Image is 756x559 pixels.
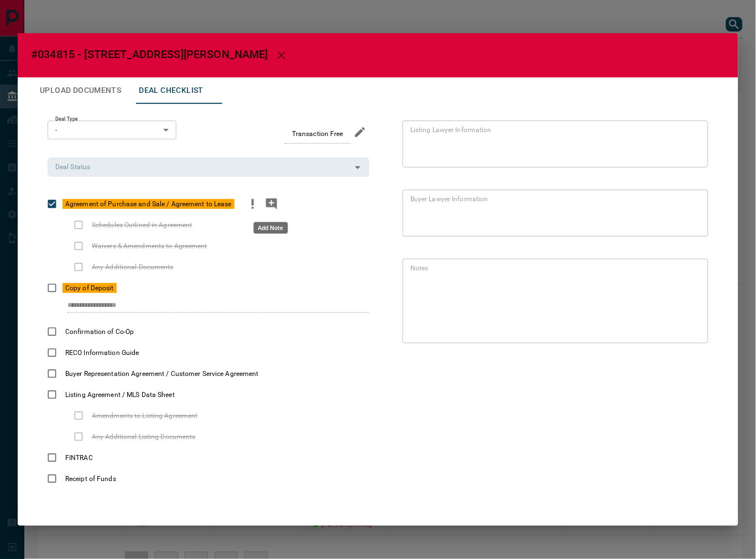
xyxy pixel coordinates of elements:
[67,299,346,313] input: checklist input
[62,390,178,400] span: Listing Agreement / MLS Data Sheet
[89,411,201,421] span: Amendments to Listing Agreement
[351,123,369,142] button: edit
[350,160,366,175] button: Open
[62,283,117,293] span: Copy of Deposit
[89,241,210,251] span: Waivers & Amendments to Agreement
[62,348,142,358] span: RECO Information Guide
[48,121,176,139] div: -
[243,194,262,215] button: priority
[62,369,262,379] span: Buyer Representation Agreement / Customer Service Agreement
[89,262,176,272] span: Any Additional Documents
[130,77,212,104] button: Deal Checklist
[55,116,78,123] label: Deal Type
[62,199,234,209] span: Agreement of Purchase and Sale / Agreement to Lease
[262,194,281,215] button: add note
[89,432,199,442] span: Any Additional Listing Documents
[31,48,268,61] span: #034815 - [STREET_ADDRESS][PERSON_NAME]
[254,222,288,234] div: Add Note
[410,195,696,232] textarea: text field
[410,126,696,163] textarea: text field
[62,453,96,463] span: FINTRAC
[410,264,696,339] textarea: text field
[89,220,195,230] span: Schedules Outlined in Agreement
[31,77,130,104] button: Upload Documents
[62,327,137,337] span: Confirmation of Co-Op
[62,474,119,484] span: Receipt of Funds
